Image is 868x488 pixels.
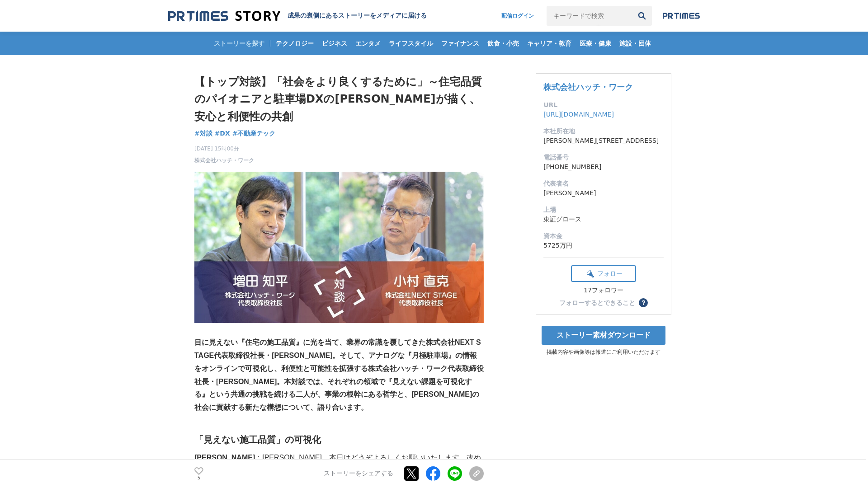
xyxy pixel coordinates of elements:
[194,156,254,164] a: 株式会社ハッチ・ワーク
[232,129,276,138] a: #不動産テック
[168,10,427,22] a: 成果の裏側にあるストーリーをメディアに届ける 成果の裏側にあるストーリーをメディアに届ける
[571,265,636,282] button: フォロー
[385,32,437,55] a: ライフスタイル
[576,39,615,47] span: 医療・健康
[385,39,437,47] span: ライフスタイル
[543,100,664,110] dt: URL
[318,32,351,55] a: ビジネス
[438,32,483,55] a: ファイナンス
[324,470,393,478] p: ストーリーをシェアする
[559,300,635,306] div: フォローするとできること
[318,39,351,47] span: ビジネス
[272,32,317,55] a: テクノロジー
[352,39,384,47] span: エンタメ
[232,129,276,137] span: #不動産テック
[272,39,317,47] span: テクノロジー
[547,6,632,26] input: キーワードで検索
[194,476,203,480] p: 5
[438,39,483,47] span: ファイナンス
[543,162,664,172] dd: [PHONE_NUMBER]
[632,6,652,26] button: 検索
[543,188,664,198] dd: [PERSON_NAME]
[484,39,523,47] span: 飲食・小売
[194,338,484,411] strong: 目に見えない『住宅の施工品質』に光を当て、業界の常識を覆してきた株式会社NEXT STAGE代表取締役社長・[PERSON_NAME]。そして、アナログな『月極駐車場』の情報をオンラインで可視化...
[484,32,523,55] a: 飲食・小売
[543,241,664,250] dd: 5725万円
[663,12,700,19] img: prtimes
[543,127,664,136] dt: 本社所在地
[288,12,427,20] h2: 成果の裏側にあるストーリーをメディアに届ける
[543,111,614,118] a: [URL][DOMAIN_NAME]
[194,73,484,125] h1: 【トップ対談】「社会をより良くするために」～住宅品質のパイオニアと駐車場DXの[PERSON_NAME]が描く、安心と利便性の共創
[215,129,230,138] a: #DX
[543,215,664,224] dd: 東証グロース
[168,10,280,22] img: 成果の裏側にあるストーリーをメディアに届ける
[576,32,615,55] a: 医療・健康
[194,129,212,138] a: #対談
[571,286,636,295] div: 17フォロワー
[536,348,671,356] p: 掲載内容や画像等は報道にご利用いただけます
[524,32,575,55] a: キャリア・教育
[194,454,255,461] strong: [PERSON_NAME]
[543,205,664,215] dt: 上場
[639,298,648,307] button: ？
[542,326,665,345] a: ストーリー素材ダウンロード
[194,129,212,137] span: #対談
[543,153,664,162] dt: 電話番号
[543,82,633,92] a: 株式会社ハッチ・ワーク
[215,129,230,137] span: #DX
[194,435,321,445] strong: 「見えない施工品質」の可視化
[492,6,543,26] a: 配信ログイン
[543,179,664,188] dt: 代表者名
[616,32,655,55] a: 施設・団体
[524,39,575,47] span: キャリア・教育
[543,231,664,241] dt: 資本金
[194,145,254,153] span: [DATE] 15時00分
[194,172,484,323] img: thumbnail_705ecd80-6ce4-11f0-945f-af5368810596.JPG
[616,39,655,47] span: 施設・団体
[640,300,646,306] span: ？
[543,136,664,145] dd: [PERSON_NAME][STREET_ADDRESS]
[352,32,384,55] a: エンタメ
